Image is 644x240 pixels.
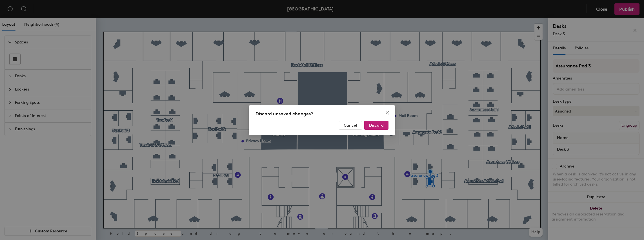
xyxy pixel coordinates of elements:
span: close [385,111,390,115]
span: Discard [369,123,384,127]
span: Cancel [344,123,357,127]
div: Discard unsaved changes? [256,111,388,117]
span: Close [383,111,392,115]
button: Cancel [339,121,362,130]
button: Close [383,108,392,117]
button: Discard [364,121,388,130]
